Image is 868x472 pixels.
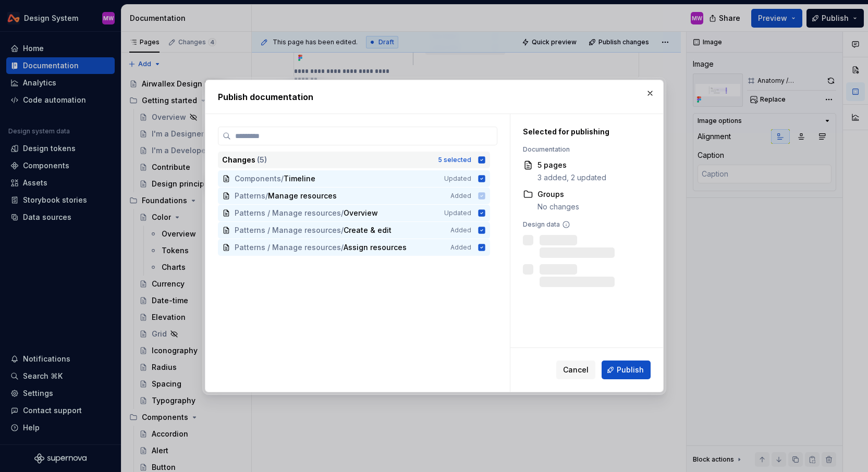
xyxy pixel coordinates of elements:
[341,208,344,218] span: /
[235,242,341,253] span: Patterns / Manage resources
[281,173,284,184] span: /
[235,225,341,235] span: Patterns / Manage resources
[444,209,471,217] span: Updated
[556,361,595,379] button: Cancel
[450,243,471,252] span: Added
[617,365,644,375] span: Publish
[341,242,344,253] span: /
[563,365,589,375] span: Cancel
[257,155,267,164] span: ( 5 )
[537,202,579,212] div: No changes
[523,127,645,137] div: Selected for publishing
[344,242,407,253] span: Assign resources
[344,225,392,235] span: Create & edit
[284,173,315,184] span: Timeline
[523,220,645,229] div: Design data
[537,189,579,200] div: Groups
[523,145,645,154] div: Documentation
[222,155,432,165] div: Changes
[235,208,341,218] span: Patterns / Manage resources
[602,361,651,379] button: Publish
[450,226,471,234] span: Added
[218,91,651,103] h2: Publish documentation
[341,225,344,235] span: /
[444,175,471,183] span: Updated
[537,160,606,170] div: 5 pages
[235,173,281,184] span: Components
[344,208,378,218] span: Overview
[438,156,471,164] div: 5 selected
[537,172,606,183] div: 3 added, 2 updated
